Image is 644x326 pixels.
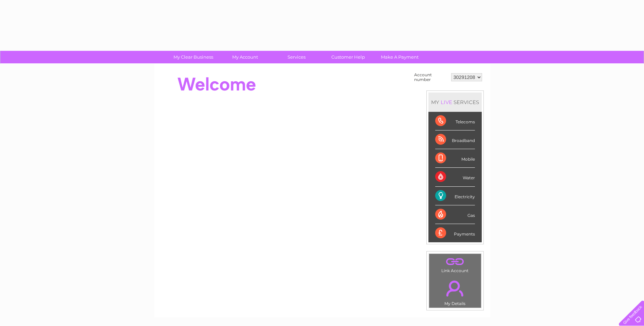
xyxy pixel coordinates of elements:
a: Customer Help [320,51,376,63]
td: My Details [429,275,481,308]
td: Link Account [429,253,481,275]
a: . [431,256,479,267]
a: Services [269,51,325,63]
div: MY SERVICES [428,93,482,112]
div: Mobile [435,149,475,168]
div: LIVE [439,99,454,105]
a: My Account [217,51,273,63]
a: My Clear Business [165,51,221,63]
a: Make A Payment [372,51,428,63]
div: Water [435,168,475,186]
a: . [431,277,479,300]
div: Telecoms [435,112,475,130]
div: Payments [435,224,475,242]
div: Gas [435,205,475,224]
td: Account number [412,71,449,84]
div: Broadband [435,130,475,149]
div: Electricity [435,187,475,205]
